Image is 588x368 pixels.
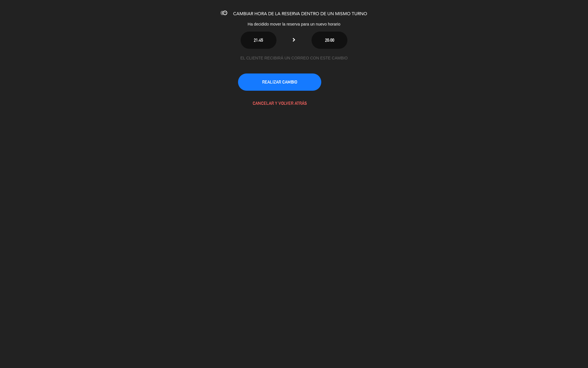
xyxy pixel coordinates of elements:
span: 21:45 [254,38,263,42]
span: CAMBIAR HORA DE LA RESERVA DENTRO DE UN MISMO TURNO [233,12,367,16]
button: CANCELAR Y VOLVER ATRÁS [238,95,321,112]
button: 20:00 [312,32,347,49]
button: 21:45 [241,32,276,49]
button: REALIZAR CAMBIO [238,73,321,91]
div: Ha decidido mover la reserva para un nuevo horario [199,21,389,28]
span: 20:00 [325,38,334,42]
div: EL CLIENTE RECIBIRÁ UN CORREO CON ESTE CAMBIO [238,55,350,61]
